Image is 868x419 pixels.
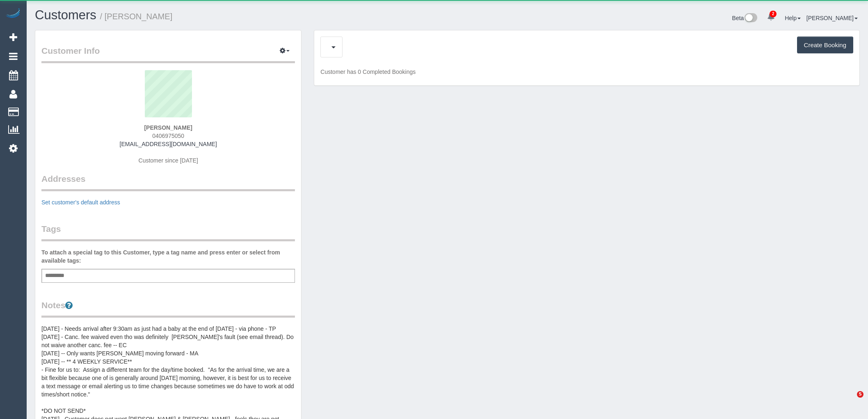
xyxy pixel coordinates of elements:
[35,8,96,22] a: Customers
[120,141,217,147] a: [EMAIL_ADDRESS][DOMAIN_NAME]
[785,15,801,21] a: Help
[744,13,757,24] img: New interface
[763,8,779,26] a: 2
[770,11,777,17] span: 2
[41,299,295,318] legend: Notes
[41,223,295,241] legend: Tags
[41,248,295,265] label: To attach a special tag to this Customer, type a tag name and press enter or select from availabl...
[320,68,853,76] p: Customer has 0 Completed Bookings
[732,15,758,21] a: Beta
[840,391,860,411] iframe: Intercom live chat
[100,12,173,21] small: / [PERSON_NAME]
[806,15,858,21] a: [PERSON_NAME]
[5,8,21,20] img: Automaid Logo
[797,37,853,54] button: Create Booking
[152,133,184,139] span: 0406975050
[41,45,295,63] legend: Customer Info
[144,124,192,131] strong: [PERSON_NAME]
[139,157,198,164] span: Customer since [DATE]
[857,391,863,398] span: 5
[41,199,120,206] a: Set customer's default address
